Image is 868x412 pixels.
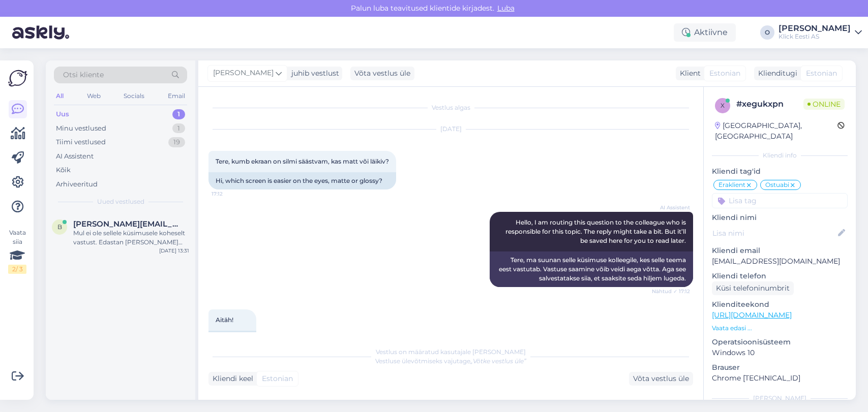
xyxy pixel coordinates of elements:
[712,193,848,208] input: Lisa tag
[652,204,690,211] span: AI Assistent
[629,372,693,386] div: Võta vestlus üle
[652,288,690,295] span: Nähtud ✓ 17:12
[779,24,862,41] a: [PERSON_NAME]Klick Eesti AS
[287,68,339,79] div: juhib vestlust
[56,123,106,134] div: Minu vestlused
[719,182,745,188] span: Eraklient
[494,4,518,13] span: Luba
[712,324,848,333] p: Vaata edasi ...
[779,33,851,41] div: Klick Eesti AS
[208,103,693,112] div: Vestlus algas
[208,124,693,134] div: [DATE]
[212,190,250,198] span: 17:12
[712,256,848,267] p: [EMAIL_ADDRESS][DOMAIN_NAME]
[168,137,185,147] div: 19
[712,310,792,320] a: [URL][DOMAIN_NAME]
[8,265,26,274] div: 2 / 3
[63,70,104,80] span: Otsi kliente
[712,228,836,239] input: Lisa nimi
[262,373,293,384] span: Estonian
[97,197,144,206] span: Uued vestlused
[56,137,106,147] div: Tiimi vestlused
[736,98,803,110] div: # xegukxpn
[712,347,848,358] p: Windows 10
[676,68,701,79] div: Klient
[376,348,526,356] span: Vestlus on määratud kasutajale [PERSON_NAME]
[806,68,837,79] span: Estonian
[56,179,98,189] div: Arhiveeritud
[216,157,389,165] span: Tere, kumb ekraan on silmi säästvam, kas matt või läikiv?
[375,357,526,365] span: Vestluse ülevõtmiseks vajutage
[73,229,189,247] div: Mul ei ole sellele küsimusele koheselt vastust. Edastan [PERSON_NAME] päringu kolleegile, kes saa...
[213,68,274,79] span: [PERSON_NAME]
[350,67,414,80] div: Võta vestlus üle
[765,182,789,188] span: Ostuabi
[54,89,66,103] div: All
[803,99,845,110] span: Online
[712,271,848,281] p: Kliendi telefon
[208,331,256,348] div: Thank you!
[122,89,146,103] div: Socials
[712,151,848,160] div: Kliendi info
[674,23,736,42] div: Aktiivne
[505,218,687,244] span: Hello, I am routing this question to the colleague who is responsible for this topic. The reply m...
[760,25,774,40] div: O
[712,299,848,310] p: Klienditeekond
[490,251,693,287] div: Tere, ma suunan selle küsimuse kolleegile, kes selle teema eest vastutab. Vastuse saamine võib ve...
[8,69,27,88] img: Askly Logo
[166,89,187,103] div: Email
[56,151,94,162] div: AI Assistent
[779,24,851,33] div: [PERSON_NAME]
[8,228,26,274] div: Vaata siia
[712,212,848,223] p: Kliendi nimi
[470,357,526,365] i: „Võtke vestlus üle”
[712,245,848,256] p: Kliendi email
[159,247,189,255] div: [DATE] 13:31
[57,223,62,231] span: b
[56,109,69,119] div: Uus
[216,316,233,324] span: Aitäh!
[172,123,185,134] div: 1
[172,109,185,119] div: 1
[73,219,179,229] span: bruno@paalalinn.com
[56,165,71,175] div: Kõik
[721,102,725,109] span: x
[709,68,740,79] span: Estonian
[712,394,848,403] div: [PERSON_NAME]
[712,362,848,373] p: Brauser
[712,166,848,177] p: Kliendi tag'id
[712,373,848,384] p: Chrome [TECHNICAL_ID]
[715,120,837,142] div: [GEOGRAPHIC_DATA], [GEOGRAPHIC_DATA]
[85,89,103,103] div: Web
[712,281,794,295] div: Küsi telefoninumbrit
[712,337,848,347] p: Operatsioonisüsteem
[754,68,797,79] div: Klienditugi
[208,373,253,384] div: Kliendi keel
[208,172,396,189] div: Hi, which screen is easier on the eyes, matte or glossy?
